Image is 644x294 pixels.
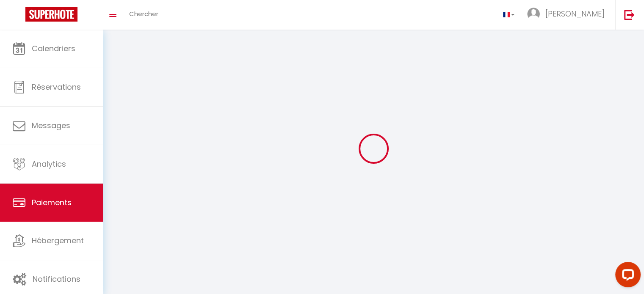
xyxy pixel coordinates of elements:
[527,8,540,20] img: ...
[32,159,66,169] span: Analytics
[129,9,158,18] span: Chercher
[32,120,70,131] span: Messages
[33,274,80,284] span: Notifications
[32,235,84,246] span: Hébergement
[25,7,77,22] img: Super Booking
[624,9,635,20] img: logout
[32,82,81,92] span: Réservations
[545,8,605,19] span: [PERSON_NAME]
[32,43,75,54] span: Calendriers
[608,258,644,294] iframe: LiveChat chat widget
[32,197,72,208] span: Paiements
